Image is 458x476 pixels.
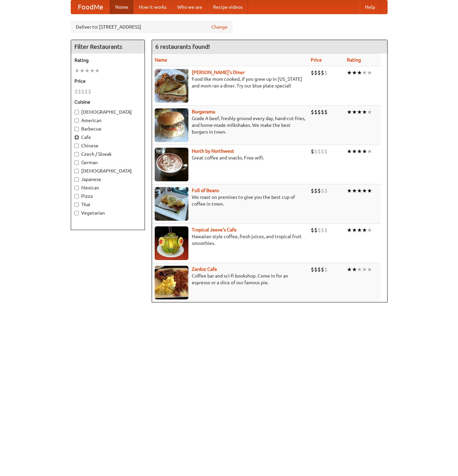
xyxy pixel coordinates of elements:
[74,176,141,183] label: Japanese
[155,226,188,260] img: jeeves.jpg
[74,211,79,215] input: Vegetarian
[367,266,372,273] li: ★
[80,67,85,74] li: ★
[314,148,317,155] li: $
[311,266,314,273] li: $
[347,108,352,116] li: ★
[324,69,328,76] li: $
[352,226,357,234] li: ★
[362,266,367,273] li: ★
[133,0,172,14] a: How it works
[74,152,79,156] input: Czech / Slovak
[85,67,90,74] li: ★
[321,69,324,76] li: $
[314,187,317,194] li: $
[155,69,188,103] img: sallys.jpg
[110,0,133,14] a: Home
[362,187,367,194] li: ★
[321,148,324,155] li: $
[155,43,210,50] ng-pluralize: 6 restaurants found!
[362,148,367,155] li: ★
[88,88,91,95] li: $
[192,70,245,75] a: [PERSON_NAME]'s Diner
[74,88,78,95] li: $
[352,266,357,273] li: ★
[321,226,324,234] li: $
[192,188,219,193] a: Full of Beans
[71,0,110,14] a: FoodMe
[317,187,321,194] li: $
[208,0,248,14] a: Recipe videos
[311,148,314,155] li: $
[362,69,367,76] li: ★
[317,266,321,273] li: $
[352,148,357,155] li: ★
[367,108,372,116] li: ★
[352,187,357,194] li: ★
[324,266,328,273] li: $
[74,177,79,182] input: Japanese
[74,110,79,114] input: [DEMOGRAPHIC_DATA]
[357,69,362,76] li: ★
[311,187,314,194] li: $
[357,266,362,273] li: ★
[211,24,227,30] a: Change
[74,117,141,124] label: American
[192,148,234,154] a: North by Northwest
[74,109,141,115] label: [DEMOGRAPHIC_DATA]
[74,151,141,157] label: Czech / Slovak
[74,135,79,140] input: Cafe
[155,57,167,63] a: Name
[81,88,85,95] li: $
[317,226,321,234] li: $
[155,115,305,135] p: Grade A beef, freshly ground every day, hand-cut fries, and home-made milkshakes. We make the bes...
[357,148,362,155] li: ★
[352,108,357,116] li: ★
[367,226,372,234] li: ★
[155,233,305,247] p: Hawaiian style coffee, fresh juices, and tropical fruit smoothies.
[192,227,237,232] a: Tropical Jeeve's Cafe
[74,160,79,165] input: German
[192,109,215,114] a: Burgerama
[95,67,100,74] li: ★
[74,142,141,149] label: Chinese
[352,69,357,76] li: ★
[74,184,141,191] label: Mexican
[74,127,79,131] input: Barbecue
[347,148,352,155] li: ★
[74,67,80,74] li: ★
[155,266,188,299] img: zardoz.jpg
[155,108,188,142] img: burgerama.jpg
[74,201,141,208] label: Thai
[362,108,367,116] li: ★
[367,148,372,155] li: ★
[74,99,141,105] h5: Cuisine
[314,108,317,116] li: $
[74,194,79,198] input: Pizza
[317,108,321,116] li: $
[155,76,305,89] p: Food like mom cooked, if you grew up in [US_STATE] and mom ran a diner. Try our blue plate special!
[321,108,324,116] li: $
[74,144,79,148] input: Chinese
[324,226,328,234] li: $
[347,266,352,273] li: ★
[192,266,217,272] a: Zardoz Cafe
[71,21,233,33] div: Deliver to: [STREET_ADDRESS]
[172,0,208,14] a: Who we are
[155,187,188,221] img: beans.jpg
[71,40,145,53] h4: Filter Restaurants
[74,159,141,166] label: German
[74,186,79,190] input: Mexican
[367,187,372,194] li: ★
[314,266,317,273] li: $
[317,148,321,155] li: $
[324,187,328,194] li: $
[357,108,362,116] li: ★
[85,88,88,95] li: $
[74,78,141,84] h5: Price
